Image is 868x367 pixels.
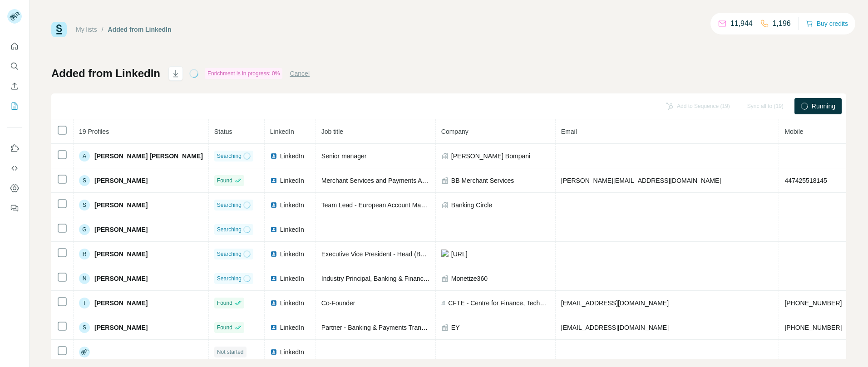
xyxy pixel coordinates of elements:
[321,177,439,184] span: Merchant Services and Payments Analyst
[79,298,90,308] div: T
[270,128,294,135] span: LinkedIn
[321,152,367,160] span: Senior manager
[451,323,460,332] span: EY
[7,160,22,176] button: Use Surfe API
[784,128,803,135] span: Mobile
[280,250,304,259] span: LinkedIn
[217,299,232,307] span: Found
[94,323,148,332] span: [PERSON_NAME]
[321,201,449,209] span: Team Lead - European Account Management
[217,225,242,234] span: Searching
[280,274,304,283] span: LinkedIn
[217,323,232,332] span: Found
[79,322,90,333] div: S
[7,78,22,94] button: Enrich CSV
[280,152,304,161] span: LinkedIn
[79,175,90,186] div: S
[217,201,242,209] span: Searching
[321,324,507,331] span: Partner - Banking & Payments Transformation | UK FS Consulting
[7,200,22,216] button: Feedback
[270,177,277,184] img: LinkedIn logo
[321,250,460,258] span: Executive Vice President - Head (BFSI Business)
[79,249,90,259] div: R
[784,324,842,331] span: [PHONE_NUMBER]
[441,250,449,259] img: company-logo
[7,58,22,74] button: Search
[270,152,277,160] img: LinkedIn logo
[784,177,827,184] span: 447425518145
[812,102,835,111] span: Running
[321,275,462,282] span: Industry Principal, Banking & Financial Institutions
[451,250,468,259] span: [URL]
[270,250,277,258] img: LinkedIn logo
[217,176,232,185] span: Found
[217,348,244,356] span: Not started
[451,201,492,210] span: Banking Circle
[94,298,148,308] span: [PERSON_NAME]
[79,200,90,210] div: S
[561,324,669,331] span: [EMAIL_ADDRESS][DOMAIN_NAME]
[290,69,310,78] button: Cancel
[79,128,109,135] span: 19 Profiles
[280,201,304,210] span: LinkedIn
[561,128,577,135] span: Email
[451,274,488,283] span: Monetize360
[94,176,148,185] span: [PERSON_NAME]
[7,140,22,157] button: Use Surfe on LinkedIn
[270,348,277,356] img: LinkedIn logo
[280,347,304,357] span: LinkedIn
[270,226,277,233] img: LinkedIn logo
[784,299,842,307] span: [PHONE_NUMBER]
[448,298,550,308] span: CFTE - Centre for Finance, Technology and Entrepreneurship
[451,176,514,185] span: BB Merchant Services
[773,18,791,29] p: 1,196
[217,274,242,283] span: Searching
[214,128,232,135] span: Status
[280,225,304,234] span: LinkedIn
[270,324,277,331] img: LinkedIn logo
[321,299,355,307] span: Co-Founder
[217,250,242,258] span: Searching
[79,151,90,161] div: A
[205,68,282,79] div: Enrichment is in progress: 0%
[217,152,242,160] span: Searching
[102,25,104,34] li: /
[79,273,90,284] div: N
[321,128,343,135] span: Job title
[51,66,160,81] h1: Added from LinkedIn
[94,250,148,259] span: [PERSON_NAME]
[94,225,148,234] span: [PERSON_NAME]
[7,98,22,114] button: My lists
[94,201,148,210] span: [PERSON_NAME]
[270,275,277,282] img: LinkedIn logo
[7,180,22,196] button: Dashboard
[561,177,721,184] span: [PERSON_NAME][EMAIL_ADDRESS][DOMAIN_NAME]
[441,128,469,135] span: Company
[108,25,172,34] div: Added from LinkedIn
[270,201,277,209] img: LinkedIn logo
[561,299,669,307] span: [EMAIL_ADDRESS][DOMAIN_NAME]
[730,18,753,29] p: 11,944
[806,17,848,30] button: Buy credits
[76,26,97,33] a: My lists
[94,152,203,161] span: [PERSON_NAME] [PERSON_NAME]
[280,323,304,332] span: LinkedIn
[79,224,90,235] div: G
[280,298,304,308] span: LinkedIn
[270,299,277,307] img: LinkedIn logo
[451,152,530,161] span: [PERSON_NAME] Bompani
[7,38,22,54] button: Quick start
[94,274,148,283] span: [PERSON_NAME]
[280,176,304,185] span: LinkedIn
[51,22,67,37] img: Surfe Logo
